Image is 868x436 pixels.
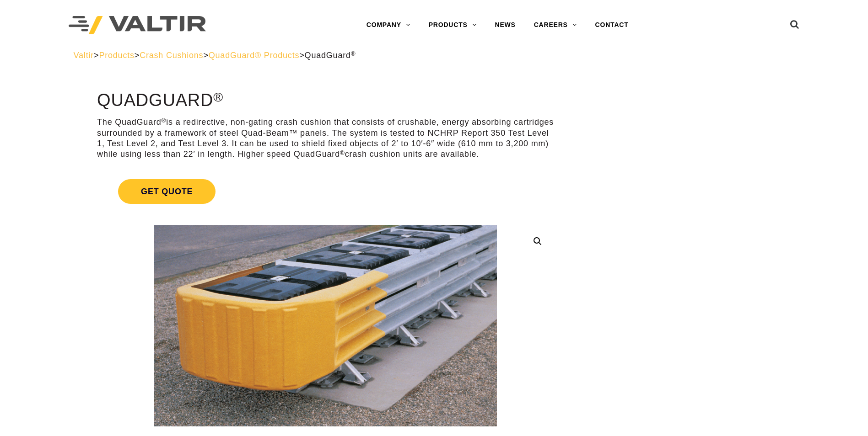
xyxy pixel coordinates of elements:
sup: ® [162,117,167,124]
div: > > > > [74,50,795,61]
a: Products [99,51,134,60]
span: Get Quote [118,179,216,204]
sup: ® [340,149,345,156]
sup: ® [213,90,223,104]
a: CONTACT [586,16,638,34]
sup: ® [351,50,356,57]
p: The QuadGuard is a redirective, non-gating crash cushion that consists of crushable, energy absor... [97,117,554,160]
a: Valtir [74,51,94,60]
a: Get Quote [97,168,554,215]
span: QuadGuard [305,51,356,60]
a: QuadGuard® Products [209,51,300,60]
h1: QuadGuard [97,91,554,110]
img: Valtir [69,16,206,35]
a: CAREERS [525,16,586,34]
a: Crash Cushions [140,51,203,60]
a: NEWS [486,16,525,34]
a: PRODUCTS [420,16,486,34]
a: COMPANY [357,16,420,34]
